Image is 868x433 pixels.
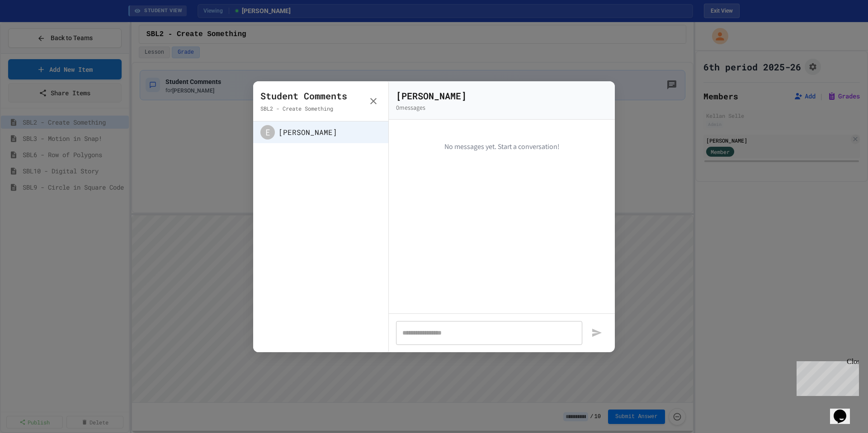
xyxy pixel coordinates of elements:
[830,397,859,424] iframe: chat widget
[260,125,275,140] div: E
[396,141,608,152] p: No messages yet. Start a conversation!
[396,88,608,103] h6: [PERSON_NAME]
[260,88,347,103] h6: Student Comments
[396,103,608,112] p: 0 message s
[278,127,381,138] p: [PERSON_NAME]
[4,4,62,57] div: Chat with us now!Close
[253,121,388,143] div: E[PERSON_NAME]
[260,104,333,112] span: SBL2 - Create Something
[793,358,859,396] iframe: chat widget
